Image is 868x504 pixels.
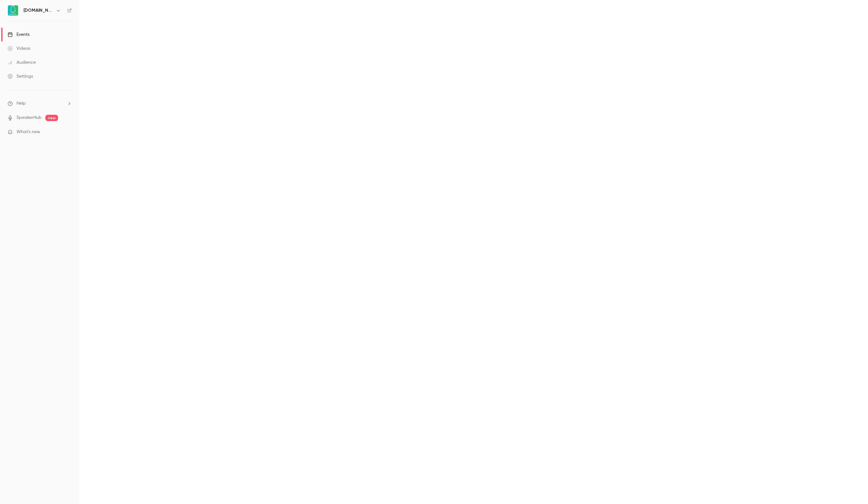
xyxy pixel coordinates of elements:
[16,114,42,121] a: SpeakerHub
[8,31,30,38] div: Events
[8,59,36,66] div: Audience
[8,5,18,16] img: Avokaado.io
[16,100,26,107] span: Help
[8,73,33,80] div: Settings
[16,129,40,135] span: What's new
[8,100,72,107] li: help-dropdown-opener
[23,7,53,14] h6: [DOMAIN_NAME]
[8,45,30,52] div: Videos
[45,115,58,121] span: new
